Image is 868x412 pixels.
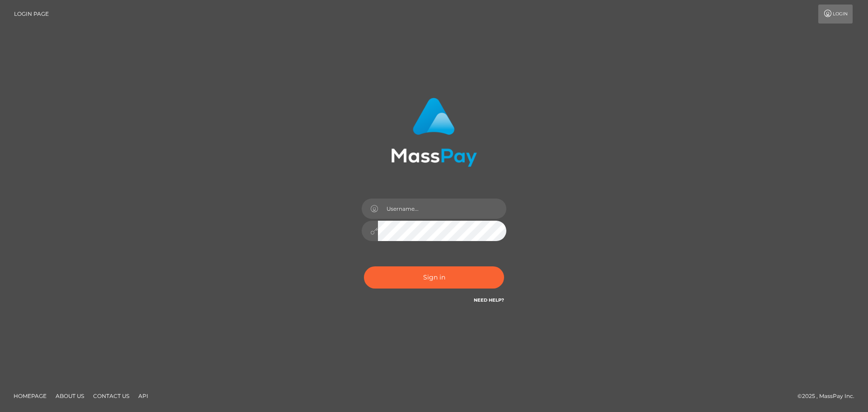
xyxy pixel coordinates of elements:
input: Username... [378,199,506,219]
a: Need Help? [474,297,504,303]
a: API [135,389,152,403]
div: © 2025 , MassPay Inc. [797,391,861,401]
a: Contact Us [90,389,133,403]
button: Sign in [364,266,504,289]
a: Homepage [10,389,50,403]
a: About Us [52,389,88,403]
a: Login [818,5,853,24]
img: MassPay Login [391,98,477,167]
a: Login Page [14,5,49,24]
